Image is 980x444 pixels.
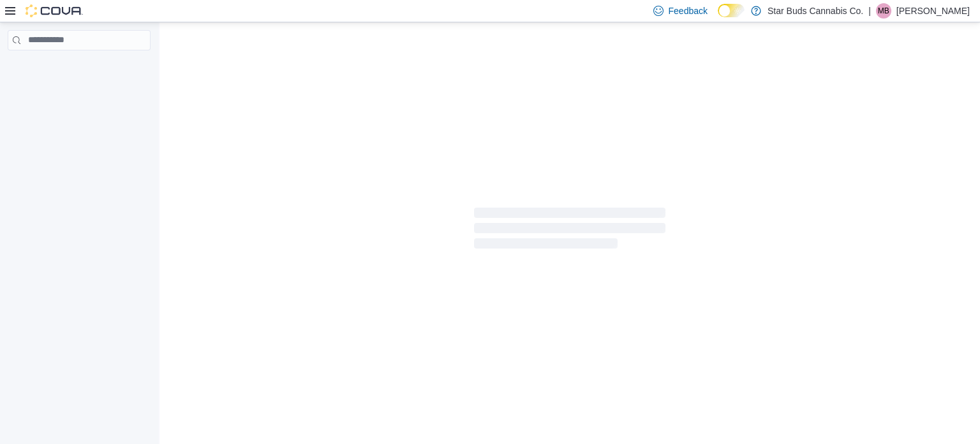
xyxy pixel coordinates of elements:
p: [PERSON_NAME] [896,3,970,19]
p: | [868,3,871,19]
span: Feedback [669,4,708,17]
p: Star Buds Cannabis Co. [768,3,863,19]
nav: Complex example [8,53,151,84]
div: Michael Bencic [876,3,891,19]
img: Cova [26,4,83,17]
span: Dark Mode [718,17,718,18]
input: Dark Mode [718,4,745,17]
span: MB [878,3,889,19]
span: Loading [474,210,665,251]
